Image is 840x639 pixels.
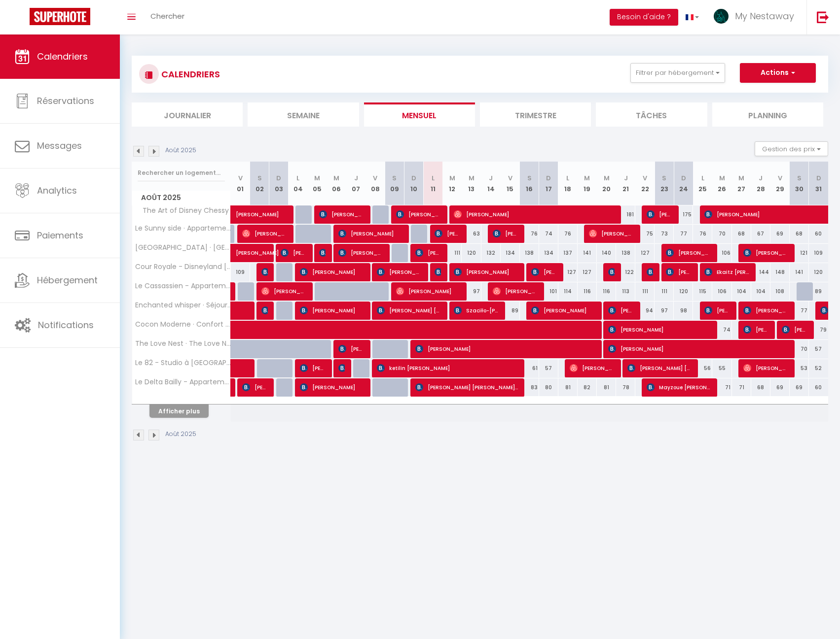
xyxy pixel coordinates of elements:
div: 70 [712,225,731,243]
span: Août 2025 [132,191,230,205]
div: 78 [616,378,635,397]
div: 68 [751,378,770,397]
li: Trimestre [480,102,591,127]
div: 57 [809,340,828,358]
button: Actions [740,63,816,83]
div: 134 [501,244,520,262]
div: 73 [655,225,674,243]
span: Calendriers [37,50,88,63]
th: 11 [423,162,442,205]
li: Planning [712,102,823,127]
th: 15 [501,162,520,205]
th: 17 [539,162,558,205]
th: 08 [365,162,385,205]
div: 76 [693,225,712,243]
div: 122 [616,263,635,281]
a: [PERSON_NAME] [231,244,250,263]
span: My Nestaway [735,10,794,22]
th: 25 [693,162,712,205]
span: [PERSON_NAME] [608,263,615,281]
th: 20 [597,162,616,205]
div: 71 [732,378,751,397]
button: Gestion des prix [755,141,828,156]
abbr: S [257,173,262,183]
span: The Art of Disney Chessy [134,205,231,216]
span: [PERSON_NAME] [531,263,557,281]
span: [PERSON_NAME] [608,339,788,358]
div: 111 [635,282,655,301]
span: [PERSON_NAME] [743,301,788,320]
div: 137 [558,244,578,262]
abbr: L [296,173,299,183]
span: Ekaitz [PERSON_NAME] [704,263,749,281]
span: Le Cassassien - Appartement pour 6 à [GEOGRAPHIC_DATA] [134,282,232,290]
div: 68 [732,225,751,243]
span: Réservations [37,95,94,107]
img: Super Booking [30,8,90,25]
span: [PERSON_NAME] [377,263,422,281]
div: 144 [751,263,770,281]
div: 104 [751,282,770,301]
div: 132 [481,244,501,262]
div: 83 [520,378,539,397]
div: 61 [520,359,539,377]
span: [PERSON_NAME] [236,200,304,219]
button: Afficher plus [149,404,209,418]
th: 28 [751,162,770,205]
span: [PERSON_NAME] [300,359,326,377]
span: Enchanted whisper · Séjour enchanté à 5min de la magie Disney [134,302,232,309]
abbr: M [719,173,725,183]
div: 108 [770,282,790,301]
abbr: S [662,173,666,183]
span: [PERSON_NAME] [570,359,615,377]
div: 69 [770,378,790,397]
th: 10 [404,162,423,205]
span: Cocon Moderne · Confort 4 pers. près de Disney - Moderne & Idéal [134,321,232,328]
p: Août 2025 [165,146,196,155]
span: [PERSON_NAME] [531,301,595,320]
span: [PERSON_NAME] [396,205,441,224]
div: 115 [693,282,712,301]
div: 114 [558,282,578,301]
div: 52 [809,359,828,377]
abbr: M [604,173,610,183]
span: Paiements [37,229,83,241]
div: 116 [597,282,616,301]
span: [PERSON_NAME] [242,224,287,243]
div: 109 [231,263,250,281]
span: [PERSON_NAME] [236,238,281,257]
span: Szaciłło-[PERSON_NAME] [454,301,499,320]
abbr: L [566,173,569,183]
abbr: D [411,173,416,183]
div: 175 [674,205,693,224]
div: 82 [578,378,597,397]
span: [PERSON_NAME] [454,263,518,281]
th: 07 [346,162,365,205]
th: 19 [578,162,597,205]
abbr: M [333,173,339,183]
span: Mayzoue [PERSON_NAME] [647,378,711,397]
div: 120 [462,244,481,262]
abbr: V [373,173,377,183]
button: Besoin d'aide ? [610,9,678,26]
div: 53 [790,359,809,377]
abbr: M [584,173,590,183]
li: Journalier [132,102,243,127]
span: [PERSON_NAME] [396,282,460,301]
abbr: M [314,173,320,183]
span: [PERSON_NAME] [782,320,807,339]
div: 138 [520,244,539,262]
span: [PERSON_NAME] [300,301,364,320]
abbr: V [778,173,782,183]
span: [PERSON_NAME] [743,359,788,377]
div: 74 [539,225,558,243]
abbr: J [759,173,763,183]
abbr: S [797,173,802,183]
div: 116 [578,282,597,301]
div: 77 [790,302,809,320]
div: 55 [712,359,731,377]
span: [PERSON_NAME] [589,224,634,243]
span: [PERSON_NAME] [PERSON_NAME] [627,359,692,377]
div: 69 [770,225,790,243]
li: Semaine [248,102,359,127]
